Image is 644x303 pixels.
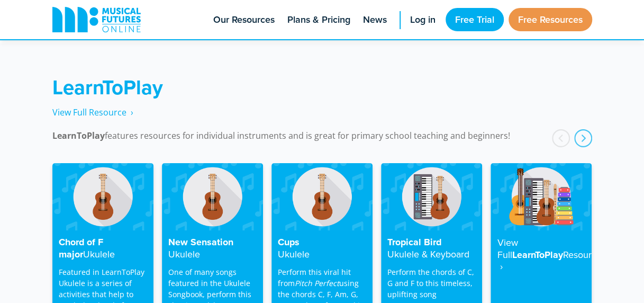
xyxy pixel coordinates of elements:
h4: New Sensation [168,237,257,260]
h4: Cups [278,237,366,260]
strong: LearnToPlay [52,73,163,102]
strong: LearnToPlay [52,130,105,141]
span: Plans & Pricing [287,13,350,27]
div: next [574,129,592,147]
a: Free Resources [509,8,592,31]
strong: Ukulele [168,247,200,261]
strong: Ukulele [83,247,115,261]
h4: Tropical Bird [387,237,476,260]
a: Free Trial [446,8,504,31]
div: prev [552,129,570,147]
span: News [363,13,387,27]
strong: Ukulele [278,247,310,261]
span: View Full Resource‎‏‏‎ ‎ › [52,106,133,118]
p: features resources for individual instruments and is great for primary school teaching and beginn... [52,129,592,142]
p: Perform the chords of C, G and F to this timeless, uplifting song [387,266,476,300]
strong: Resource ‎ › [497,248,601,273]
a: View Full Resource‎‏‏‎ ‎ › [52,106,133,119]
span: Our Resources [213,13,275,27]
span: Log in [410,13,436,27]
strong: View Full [497,236,518,261]
strong: Ukulele & Keyboard [387,247,469,261]
em: Pitch Perfect [295,278,339,288]
h4: LearnToPlay [497,237,585,273]
h4: Chord of F major [59,237,147,260]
